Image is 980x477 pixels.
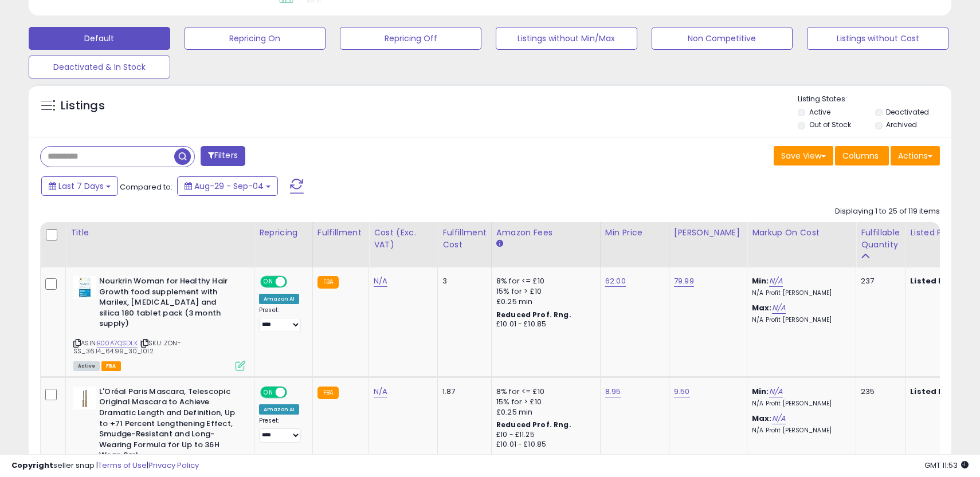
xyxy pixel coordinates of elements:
[835,206,940,217] div: Displaying 1 to 25 of 119 items
[185,27,326,50] button: Repricing On
[809,107,830,117] label: Active
[285,277,304,287] span: OFF
[674,227,742,239] div: [PERSON_NAME]
[496,310,571,320] b: Reduced Prof. Rng.
[374,227,433,251] div: Cost (Exc. VAT)
[496,430,591,440] div: £10 - £11.25
[98,460,147,471] a: Terms of Use
[496,227,595,239] div: Amazon Fees
[772,302,786,314] a: N/A
[99,387,238,464] b: L'Oréal Paris Mascara, Telescopic Original Mascara to Achieve Dramatic Length and Definition, Up ...
[317,276,339,289] small: FBA
[496,239,503,249] small: Amazon Fees.
[259,227,308,239] div: Repricing
[798,94,951,105] p: Listing States:
[259,306,304,332] div: Preset:
[97,338,138,348] a: B00A7QSDLK
[496,407,591,417] div: £0.25 min
[752,302,772,313] b: Max:
[861,276,896,286] div: 237
[496,27,637,50] button: Listings without Min/Max
[747,222,856,267] th: The percentage added to the cost of goods (COGS) that forms the calculator for Min & Max prices.
[769,275,783,287] a: N/A
[120,182,173,192] span: Compared to:
[772,413,786,424] a: N/A
[496,387,591,397] div: 8% for <= £10
[201,146,245,166] button: Filters
[11,460,53,471] strong: Copyright
[752,386,769,397] b: Min:
[752,413,772,424] b: Max:
[674,275,694,287] a: 79.99
[809,120,851,129] label: Out of Stock
[285,387,304,397] span: OFF
[861,227,900,251] div: Fulfillable Quantity
[101,361,121,371] span: FBA
[924,460,969,471] span: 2025-09-12 11:53 GMT
[442,276,483,286] div: 3
[41,176,118,196] button: Last 7 Days
[73,276,245,369] div: ASIN:
[835,146,889,165] button: Columns
[442,387,483,397] div: 1.87
[605,275,626,287] a: 62.00
[496,286,591,297] div: 15% for > £10
[605,386,621,397] a: 8.95
[29,56,170,78] button: Deactivated & In Stock
[73,338,181,356] span: | SKU: ZON-SS_36.14_64.99_30_1012
[496,420,571,429] b: Reduced Prof. Rng.
[910,275,962,286] b: Listed Price:
[29,27,170,50] button: Default
[70,227,249,239] div: Title
[752,227,851,239] div: Markup on Cost
[148,460,199,471] a: Privacy Policy
[374,386,387,397] a: N/A
[496,320,591,329] div: £10.01 - £10.85
[261,277,276,287] span: ON
[605,227,664,239] div: Min Price
[259,404,299,415] div: Amazon AI
[194,180,264,192] span: Aug-29 - Sep-04
[11,460,199,471] div: seller snap | |
[317,227,364,239] div: Fulfillment
[374,275,387,287] a: N/A
[496,440,591,450] div: £10.01 - £10.85
[61,98,105,114] h5: Listings
[73,387,96,409] img: 31GhsKAl67L._SL40_.jpg
[261,387,276,397] span: ON
[752,289,847,297] p: N/A Profit [PERSON_NAME]
[769,386,783,397] a: N/A
[752,275,769,286] b: Min:
[752,400,847,408] p: N/A Profit [PERSON_NAME]
[496,397,591,407] div: 15% for > £10
[774,146,833,165] button: Save View
[891,146,940,165] button: Actions
[752,427,847,435] p: N/A Profit [PERSON_NAME]
[807,27,948,50] button: Listings without Cost
[886,120,917,129] label: Archived
[58,180,104,192] span: Last 7 Days
[177,176,278,196] button: Aug-29 - Sep-04
[73,361,100,371] span: All listings currently available for purchase on Amazon
[652,27,793,50] button: Non Competitive
[910,386,962,397] b: Listed Price:
[259,417,304,443] div: Preset:
[674,386,690,397] a: 9.50
[886,107,929,117] label: Deactivated
[496,276,591,286] div: 8% for <= £10
[442,227,487,251] div: Fulfillment Cost
[842,150,879,161] span: Columns
[259,294,299,304] div: Amazon AI
[73,276,96,299] img: 41VwRIwpS6L._SL40_.jpg
[496,297,591,307] div: £0.25 min
[861,387,896,397] div: 235
[340,27,481,50] button: Repricing Off
[752,316,847,324] p: N/A Profit [PERSON_NAME]
[99,276,238,332] b: Nourkrin Woman for Healthy Hair Growth food supplement with Marilex, [MEDICAL_DATA] and silica 18...
[317,387,339,399] small: FBA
